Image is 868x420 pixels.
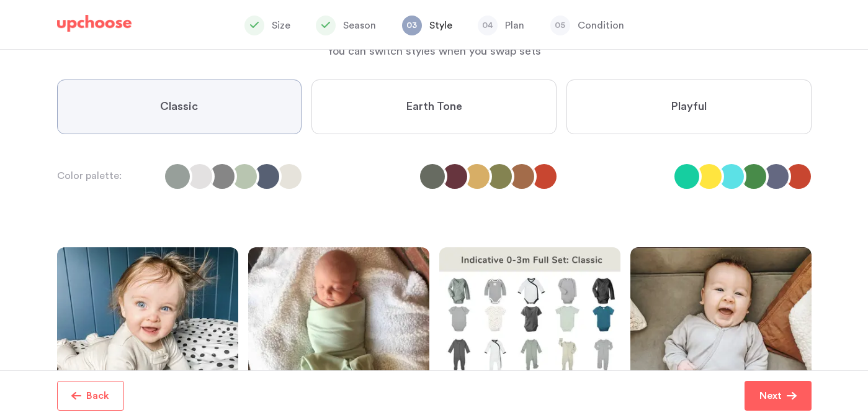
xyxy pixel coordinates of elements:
[402,16,422,35] span: 03
[86,388,109,403] p: Back
[327,45,541,57] span: You can switch styles when you swap sets
[57,15,132,38] a: UpChoose
[759,388,782,403] p: Next
[505,18,524,33] p: Plan
[478,16,498,35] span: 04
[272,18,290,33] p: Size
[343,18,376,33] p: Season
[550,16,570,35] span: 05
[745,381,812,411] button: Next
[671,99,707,114] span: Playful
[57,381,124,411] button: Back
[160,99,198,114] span: Classic
[57,15,132,32] img: UpChoose
[578,18,624,33] p: Condition
[429,18,452,33] p: Style
[406,99,462,114] span: Earth Tone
